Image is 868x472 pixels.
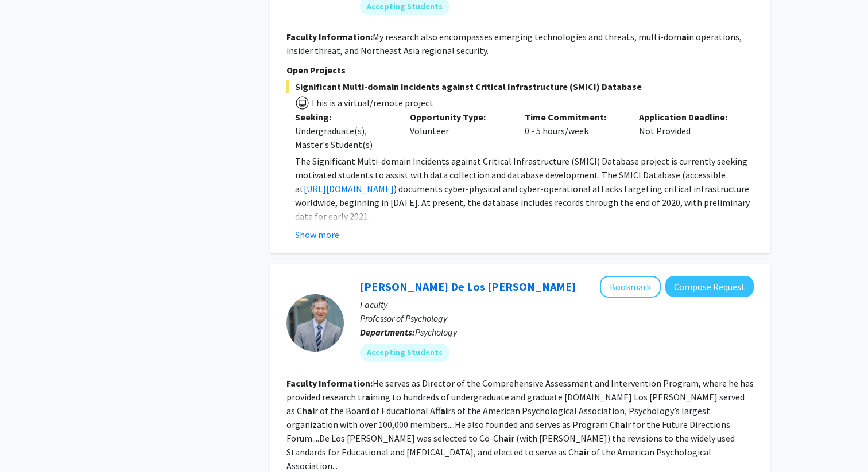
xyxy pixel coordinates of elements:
[681,31,689,42] b: ai
[365,391,373,403] b: ai
[286,377,754,471] fg-read-more: He serves as Director of the Comprehensive Assessment and Intervention Program, where he has prov...
[630,110,745,151] div: Not Provided
[415,326,457,338] span: Psychology
[516,110,631,151] div: 0 - 5 hours/week
[304,183,394,194] a: [URL][DOMAIN_NAME]
[307,405,315,416] b: ai
[309,97,433,108] span: This is a virtual/remote project
[295,124,393,151] div: Undergraduate(s), Master's Student(s)
[295,110,393,124] p: Seeking:
[295,154,754,223] p: The Significant Multi-domain Incidents against Critical Infrastructure (SMICI) Database project i...
[360,311,754,325] p: Professor of Psychology
[286,31,373,42] b: Faculty Information:
[503,432,511,444] b: ai
[440,405,448,416] b: ai
[579,446,586,458] b: ai
[600,276,661,298] button: Add Andres De Los Reyes to Bookmarks
[286,63,754,77] p: Open Projects
[286,80,754,93] span: Significant Multi-domain Incidents against Critical Infrastructure (SMICI) Database
[295,228,339,241] button: Show more
[525,110,622,124] p: Time Commitment:
[620,419,627,430] b: ai
[286,377,373,389] b: Faculty Information:
[9,420,49,463] iframe: Chat
[410,110,507,124] p: Opportunity Type:
[360,326,415,338] b: Departments:
[665,276,754,297] button: Compose Request to Andres De Los Reyes
[360,298,754,311] p: Faculty
[360,344,449,362] mat-chip: Accepting Students
[286,31,742,56] fg-read-more: My research also encompasses emerging technologies and threats, multi-dom n operations, insider t...
[401,110,516,151] div: Volunteer
[639,110,737,124] p: Application Deadline:
[360,279,576,294] a: [PERSON_NAME] De Los [PERSON_NAME]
